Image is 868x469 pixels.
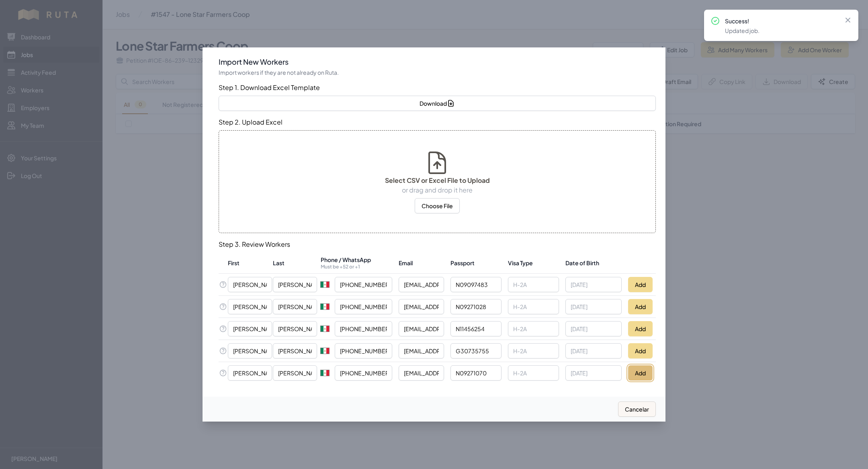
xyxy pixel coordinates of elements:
[272,252,317,274] th: Last
[415,198,460,213] button: Choose File
[219,117,656,127] h3: Step 2. Upload Excel
[628,277,653,292] button: Add
[725,27,837,35] p: Updated job.
[335,299,392,314] input: Enter phone number
[628,343,653,358] button: Add
[219,68,656,76] p: Import workers if they are not already on Ruta.
[447,252,505,274] th: Passport
[725,17,837,25] p: Success!
[321,264,392,270] p: Must be +52 or +1
[219,57,656,67] h3: Import New Workers
[562,252,624,274] th: Date of Birth
[335,343,392,358] input: Enter phone number
[219,240,656,249] h3: Step 3. Review Workers
[505,252,563,274] th: Visa Type
[628,365,653,381] button: Add
[317,252,395,274] th: Phone / WhatsApp
[227,252,272,274] th: First
[628,321,653,336] button: Add
[219,83,656,92] h3: Step 1. Download Excel Template
[219,96,656,111] button: Download
[385,176,490,185] p: Select CSV or Excel File to Upload
[335,365,392,381] input: Enter phone number
[335,321,392,336] input: Enter phone number
[628,299,653,314] button: Add
[335,277,392,292] input: Enter phone number
[385,185,490,195] p: or drag and drop it here
[618,401,656,417] button: Cancelar
[395,252,447,274] th: Email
